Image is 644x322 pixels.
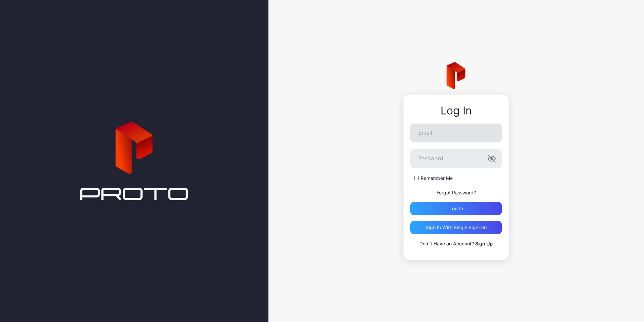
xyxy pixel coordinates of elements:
[410,221,502,234] button: Sign in With Single Sign-On
[437,190,476,195] a: Forgot Password?
[449,206,463,211] div: Log in
[488,155,496,163] button: Password
[426,225,487,230] div: Sign in With Single Sign-On
[410,202,502,215] button: Log in
[475,241,493,246] a: Sign Up
[410,124,502,142] input: Email
[410,240,502,248] p: Don`t Have an Account?
[410,149,502,168] input: Password
[421,175,453,182] label: Remember Me
[410,105,502,117] div: Log In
